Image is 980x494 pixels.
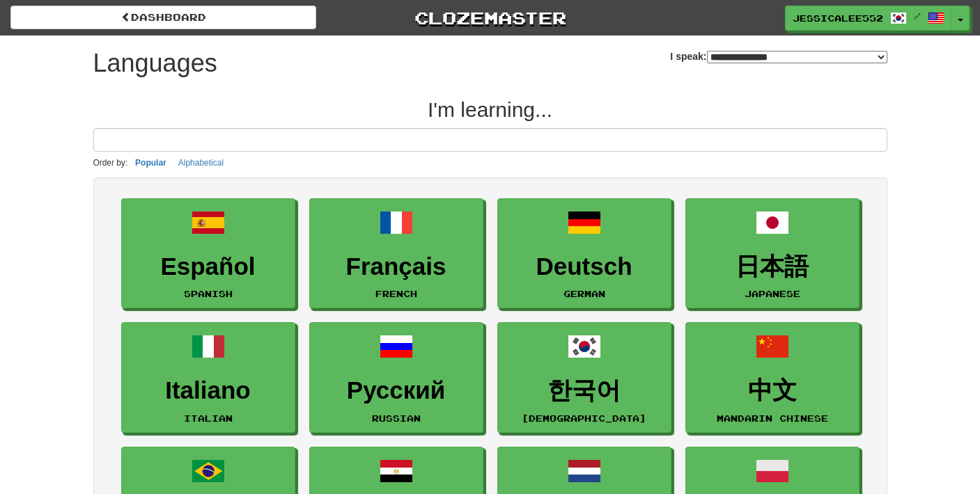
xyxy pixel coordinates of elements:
a: dashboard [10,6,316,29]
h3: 日本語 [693,253,852,280]
small: [DEMOGRAPHIC_DATA] [522,413,646,423]
h3: 한국어 [505,377,664,404]
a: Jessicalee552 / [785,6,952,31]
small: Japanese [745,289,800,298]
a: 한국어[DEMOGRAPHIC_DATA] [497,322,671,433]
h3: Français [317,253,476,280]
h3: Русский [317,377,476,404]
span: / [914,11,921,21]
small: German [563,289,605,298]
h3: Deutsch [505,253,664,280]
button: Alphabetical [174,155,228,170]
small: French [375,289,417,298]
h2: I'm learning... [93,98,887,121]
select: I speak: [707,51,887,63]
small: Spanish [184,289,233,298]
span: Jessicalee552 [793,12,883,24]
a: Clozemaster [337,6,643,30]
a: 日本語Japanese [685,198,860,309]
label: I speak: [670,49,887,63]
h3: Español [129,253,288,280]
a: ItalianoItalian [121,322,295,433]
a: FrançaisFrench [309,198,483,309]
small: Russian [372,413,421,423]
button: Popular [131,155,171,170]
a: 中文Mandarin Chinese [685,322,860,433]
small: Mandarin Chinese [717,413,828,423]
small: Italian [184,413,233,423]
h3: Italiano [129,377,288,404]
a: EspañolSpanish [121,198,295,309]
h1: Languages [93,49,217,77]
h3: 中文 [693,377,852,404]
a: РусскийRussian [309,322,483,433]
small: Order by: [93,158,128,168]
a: DeutschGerman [497,198,671,309]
